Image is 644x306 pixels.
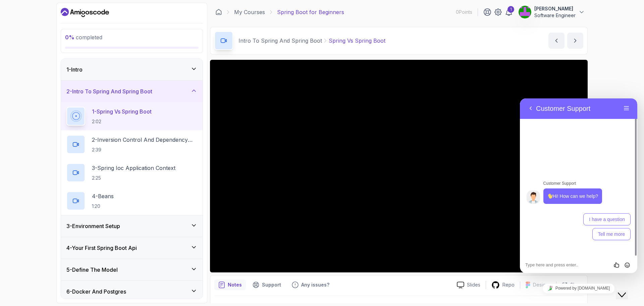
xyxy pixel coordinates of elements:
button: notes button [214,279,246,290]
p: Repo [502,281,515,288]
a: Dashboard [215,9,222,15]
button: 6-Docker And Postgres [61,281,203,302]
p: 2:25 [92,175,175,181]
iframe: chat widget [520,98,637,273]
p: Any issues? [301,281,329,288]
p: 2:02 [92,118,152,125]
p: 3 - Spring Ioc Application Context [92,164,175,172]
button: 5-Define The Model [61,259,203,280]
div: 1 [507,6,514,13]
p: Spring Boot for Beginners [277,8,344,16]
button: 3-Spring Ioc Application Context2:25 [66,163,197,182]
span: completed [65,34,102,41]
iframe: chat widget [520,281,637,296]
button: Support button [249,279,285,290]
button: 4-Your First Spring Boot Api [61,237,203,259]
p: Support [262,281,281,288]
h3: 1 - Intro [66,65,83,74]
p: Slides [467,281,480,288]
a: Repo [486,281,520,289]
p: 2 - Inversion Control And Dependency Injection [92,136,197,144]
button: 2-Intro To Spring And Spring Boot [61,81,203,102]
button: 1-Spring Vs Spring Boot2:02 [66,107,197,126]
h3: 6 - Docker And Postgres [66,288,126,296]
button: next content [567,33,583,49]
button: 4-Beans1:20 [66,191,197,210]
h3: 5 - Define The Model [66,266,118,274]
p: Notes [228,281,242,288]
p: 1:20 [92,203,114,210]
p: Intro To Spring And Spring Boot [238,37,322,45]
a: 1 [505,8,513,16]
span: 0 % [65,34,74,41]
p: Software Engineer [534,12,576,19]
button: previous content [548,33,565,49]
p: 4 - Beans [92,192,114,200]
p: Spring Vs Spring Boot [329,37,385,45]
button: Feedback button [288,279,333,290]
button: 1-Intro [61,59,203,80]
p: 2:39 [92,146,197,153]
iframe: chat widget [616,279,637,299]
button: 2-Inversion Control And Dependency Injection2:39 [66,135,197,154]
button: 3-Environment Setup [61,215,203,237]
a: My Courses [234,8,265,16]
h3: 3 - Environment Setup [66,222,120,230]
h3: 4 - Your First Spring Boot Api [66,244,137,252]
button: user profile image[PERSON_NAME]Software Engineer [518,5,585,19]
h3: 2 - Intro To Spring And Spring Boot [66,87,152,95]
a: Dashboard [61,7,109,18]
img: user profile image [519,6,531,18]
a: Slides [451,281,486,289]
p: 1 - Spring Vs Spring Boot [92,107,152,116]
p: 0 Points [456,9,472,15]
p: [PERSON_NAME] [534,5,576,12]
